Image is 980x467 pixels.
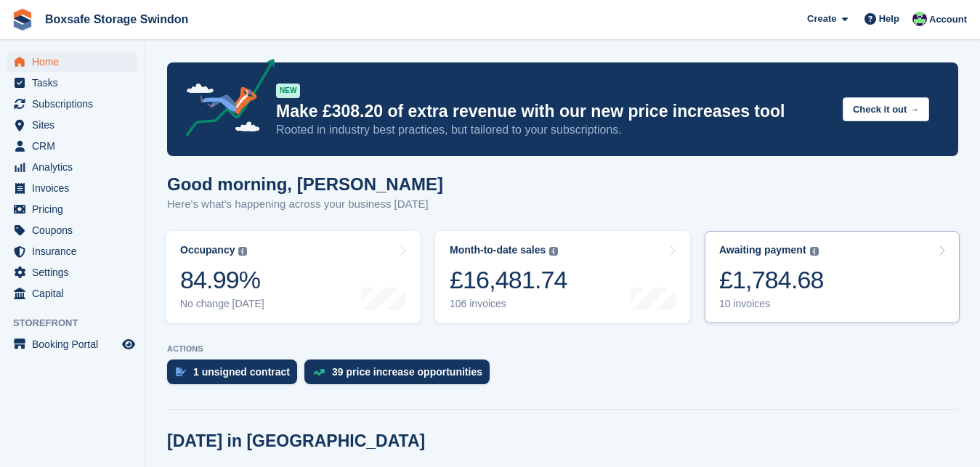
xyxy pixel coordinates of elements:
[276,84,300,98] div: NEW
[332,366,482,378] div: 39 price increase opportunities
[313,369,325,375] img: price_increase_opportunities-93ffe204e8149a01c8c9dc8f82e8f89637d9d84a8eef4429ea346261dce0b2c0.svg
[193,366,290,378] div: 1 unsigned contract
[7,283,137,304] a: menu
[879,12,899,26] span: Help
[32,241,119,261] span: Insurance
[7,199,137,219] a: menu
[276,122,831,138] p: Rooted in industry best practices, but tailored to your subscriptions.
[167,360,304,391] a: 1 unsigned contract
[450,265,567,295] div: £16,481.74
[32,178,119,198] span: Invoices
[238,247,247,256] img: icon-info-grey-7440780725fd019a000dd9b08b2336e03edf1995a4989e88bcd33f0948082b44.svg
[180,298,264,310] div: No change [DATE]
[929,12,967,27] span: Account
[7,262,137,283] a: menu
[7,52,137,72] a: menu
[705,231,960,323] a: Awaiting payment £1,784.68 10 invoices
[276,101,831,122] p: Make £308.20 of extra revenue with our new price increases tool
[719,265,824,295] div: £1,784.68
[167,174,443,194] h1: Good morning, [PERSON_NAME]
[167,431,425,451] h2: [DATE] in [GEOGRAPHIC_DATA]
[32,283,119,304] span: Capital
[13,316,145,330] span: Storefront
[166,231,421,323] a: Occupancy 84.99% No change [DATE]
[32,262,119,283] span: Settings
[719,244,806,256] div: Awaiting payment
[450,244,546,256] div: Month-to-date sales
[12,9,33,31] img: stora-icon-8386f47178a22dfd0bd8f6a31ec36ba5ce8667c1dd55bd0f319d3a0aa187defe.svg
[39,7,194,31] a: Boxsafe Storage Swindon
[167,344,958,354] p: ACTIONS
[32,73,119,93] span: Tasks
[32,136,119,156] span: CRM
[32,334,119,354] span: Booking Portal
[32,199,119,219] span: Pricing
[180,244,235,256] div: Occupancy
[7,73,137,93] a: menu
[450,298,567,310] div: 106 invoices
[32,94,119,114] span: Subscriptions
[7,157,137,177] a: menu
[32,115,119,135] span: Sites
[176,367,186,376] img: contract_signature_icon-13c848040528278c33f63329250d36e43548de30e8caae1d1a13099fd9432cc5.svg
[7,136,137,156] a: menu
[32,220,119,240] span: Coupons
[549,247,558,256] img: icon-info-grey-7440780725fd019a000dd9b08b2336e03edf1995a4989e88bcd33f0948082b44.svg
[810,247,819,256] img: icon-info-grey-7440780725fd019a000dd9b08b2336e03edf1995a4989e88bcd33f0948082b44.svg
[7,241,137,261] a: menu
[180,265,264,295] div: 84.99%
[843,97,929,121] button: Check it out →
[807,12,836,26] span: Create
[120,336,137,353] a: Preview store
[7,220,137,240] a: menu
[174,59,275,142] img: price-adjustments-announcement-icon-8257ccfd72463d97f412b2fc003d46551f7dbcb40ab6d574587a9cd5c0d94...
[32,52,119,72] span: Home
[304,360,497,391] a: 39 price increase opportunities
[435,231,690,323] a: Month-to-date sales £16,481.74 106 invoices
[167,196,443,213] p: Here's what's happening across your business [DATE]
[912,12,927,26] img: Kim Virabi
[7,178,137,198] a: menu
[7,94,137,114] a: menu
[719,298,824,310] div: 10 invoices
[7,115,137,135] a: menu
[32,157,119,177] span: Analytics
[7,334,137,354] a: menu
